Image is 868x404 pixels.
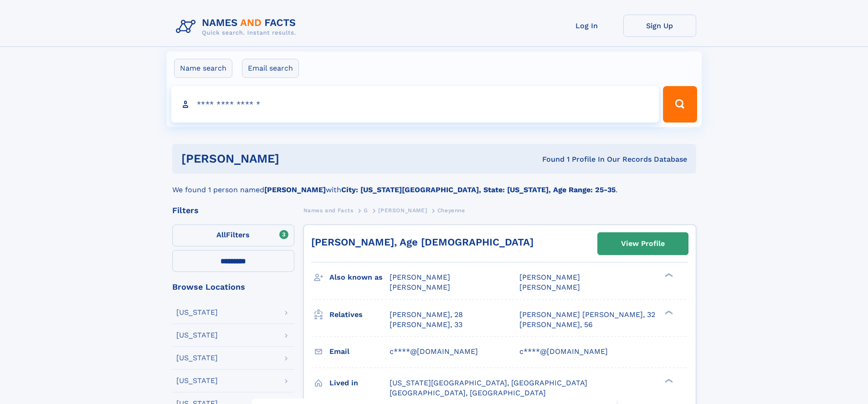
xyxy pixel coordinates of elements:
[519,320,593,330] a: [PERSON_NAME], 56
[364,207,368,214] span: G
[390,310,463,320] a: [PERSON_NAME], 28
[311,236,534,248] a: [PERSON_NAME], Age [DEMOGRAPHIC_DATA]
[172,225,294,246] label: Filters
[598,233,688,255] a: View Profile
[172,283,294,291] div: Browse Locations
[663,378,673,384] div: ❯
[437,207,465,214] span: Cheyenne
[663,86,697,123] button: Search Button
[242,59,299,78] label: Email search
[364,205,368,216] a: G
[378,207,427,214] span: [PERSON_NAME]
[663,309,673,315] div: ❯
[216,230,226,239] span: All
[264,185,326,194] b: [PERSON_NAME]
[329,344,390,359] h3: Email
[378,205,427,216] a: [PERSON_NAME]
[390,283,450,291] span: [PERSON_NAME]
[174,59,232,78] label: Name search
[550,15,623,37] a: Log In
[390,273,450,281] span: [PERSON_NAME]
[621,233,665,254] div: View Profile
[172,174,696,195] div: We found 1 person named with .
[623,15,696,37] a: Sign Up
[519,283,580,291] span: [PERSON_NAME]
[171,86,659,123] input: search input
[663,272,673,278] div: ❯
[519,310,655,320] a: [PERSON_NAME] [PERSON_NAME], 32
[390,389,546,397] span: [GEOGRAPHIC_DATA], [GEOGRAPHIC_DATA]
[303,205,354,216] a: Names and Facts
[176,332,218,339] div: [US_STATE]
[390,378,587,387] span: [US_STATE][GEOGRAPHIC_DATA], [GEOGRAPHIC_DATA]
[172,206,294,215] div: Filters
[172,15,303,39] img: Logo Names and Facts
[176,354,218,362] div: [US_STATE]
[181,153,411,164] h1: [PERSON_NAME]
[176,309,218,316] div: [US_STATE]
[176,377,218,384] div: [US_STATE]
[329,307,390,322] h3: Relatives
[411,154,687,164] div: Found 1 Profile In Our Records Database
[329,270,390,285] h3: Also known as
[519,273,580,281] span: [PERSON_NAME]
[390,320,462,330] a: [PERSON_NAME], 33
[329,375,390,391] h3: Lived in
[341,185,616,194] b: City: [US_STATE][GEOGRAPHIC_DATA], State: [US_STATE], Age Range: 25-35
